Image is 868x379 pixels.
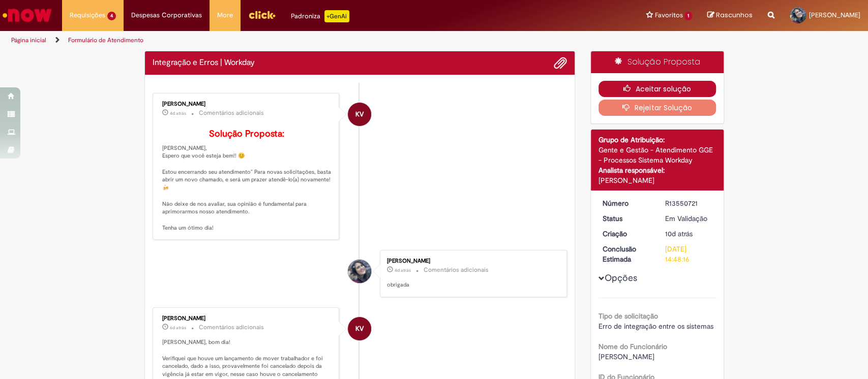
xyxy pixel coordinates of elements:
[598,342,667,351] b: Nome do Funcionário
[395,267,411,273] time: 25/09/2025 22:11:38
[355,102,364,127] span: KV
[348,103,371,126] div: Karine Vieira
[595,229,657,239] dt: Criação
[70,10,105,20] span: Requisições
[595,244,657,264] dt: Conclusão Estimada
[209,128,284,140] b: Solução Proposta:
[8,31,571,50] ul: Trilhas de página
[162,315,332,322] div: [PERSON_NAME]
[598,81,716,97] button: Aceitar solução
[665,229,712,239] div: 19/09/2025 13:35:03
[665,229,693,238] span: 10d atrás
[654,10,682,20] span: Favoritos
[598,322,713,331] span: Erro de integração entre os sistemas
[153,58,255,68] h2: Integração e Erros | Workday Histórico de tíquete
[68,36,143,44] a: Formulário de Atendimento
[248,7,276,22] img: click_logo_yellow_360x200.png
[665,229,693,238] time: 19/09/2025 13:35:03
[598,352,654,361] span: [PERSON_NAME]
[170,110,186,116] span: 4d atrás
[395,267,411,273] span: 4d atrás
[162,129,332,232] p: [PERSON_NAME], Espero que você esteja bem!! 😊 Estou encerrando seu atendimento" Para novas solici...
[809,11,860,19] span: [PERSON_NAME]
[131,10,202,20] span: Despesas Corporativas
[199,109,264,117] small: Comentários adicionais
[1,5,53,25] img: ServiceNow
[665,198,712,208] div: R13550721
[424,266,489,274] small: Comentários adicionais
[598,100,716,116] button: Rejeitar Solução
[348,317,371,340] div: Karine Vieira
[170,110,186,116] time: 26/09/2025 08:07:17
[598,165,716,175] div: Analista responsável:
[217,10,233,20] span: More
[170,325,186,331] time: 24/09/2025 10:29:46
[170,325,186,331] span: 6d atrás
[595,213,657,224] dt: Status
[684,12,692,20] span: 1
[107,12,116,20] span: 4
[665,244,712,264] div: [DATE] 14:48:16
[11,36,46,44] a: Página inicial
[598,135,716,145] div: Grupo de Atribuição:
[355,317,364,341] span: KV
[554,56,567,70] button: Adicionar anexos
[598,311,658,321] b: Tipo de solicitação
[162,101,332,107] div: [PERSON_NAME]
[348,260,371,283] div: Mariana Valois Ribeiro Silva
[716,10,753,20] span: Rascunhos
[199,323,264,332] small: Comentários adicionais
[598,175,716,185] div: [PERSON_NAME]
[291,10,349,22] div: Padroniza
[707,11,753,20] a: Rascunhos
[665,213,712,224] div: Em Validação
[598,145,716,165] div: Gente e Gestão - Atendimento GGE - Processos Sistema Workday
[595,198,657,208] dt: Número
[591,51,724,73] div: Solução Proposta
[324,10,349,22] p: +GenAi
[387,258,556,264] div: [PERSON_NAME]
[387,281,556,289] p: obrigada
